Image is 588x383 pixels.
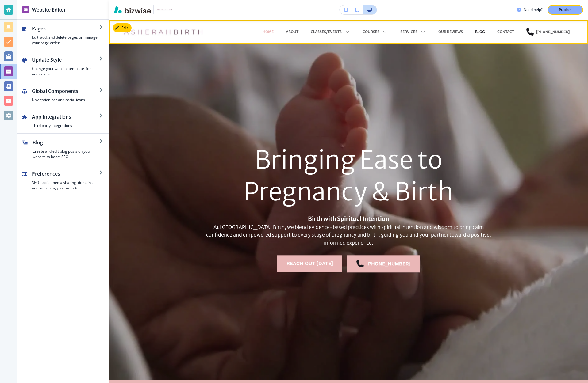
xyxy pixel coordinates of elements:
[17,165,109,196] button: PreferencesSEO, social media sharing, domains, and launching your website.
[475,29,485,35] p: BLOG
[347,256,420,273] a: [PHONE_NUMBER]
[32,87,99,95] h2: Global Components
[17,82,109,108] button: Global ComponentsNavigation bar and social icons
[526,23,570,41] a: [PHONE_NUMBER]
[113,23,132,32] button: Edit
[32,97,99,103] h4: Navigation bar and social icons
[114,6,151,13] img: Bizwise Logo
[32,113,99,120] h2: App Integrations
[559,7,572,13] p: Publish
[32,180,99,191] h4: SEO, social media sharing, domains, and launching your website.
[32,123,99,128] h4: Third party integrations
[548,5,583,15] button: Publish
[202,223,496,247] p: At [GEOGRAPHIC_DATA] Birth, we blend evidence-based practices with spiritual intention and wisdom...
[32,170,99,177] h2: Preferences
[32,25,99,32] h2: Pages
[32,66,99,77] h4: Change your website template, fonts, and colors
[438,29,463,35] p: OUR REVIEWS
[32,56,99,63] h2: Update Style
[277,256,342,272] button: REACH OUT [DATE]
[17,108,109,133] button: App IntegrationsThird party integrations
[32,35,99,46] h4: Edit, add, and delete pages or manage your page order
[400,29,417,35] p: SERVICES
[363,29,379,35] p: COURSES
[286,29,298,35] p: About
[202,144,496,208] h1: Bringing Ease to Pregnancy & Birth
[121,23,206,41] img: Asherah Birth
[311,29,342,35] p: CLASSES/EVENTS
[156,8,173,12] img: Your Logo
[17,51,109,82] button: Update StyleChange your website template, fonts, and colors
[308,215,389,222] strong: Birth with Spiritual Intention
[33,139,99,146] h2: Blog
[22,6,29,13] img: editor icon
[524,7,543,13] h3: Need help?
[497,29,514,35] p: CONTACT
[32,6,66,13] h2: Website Editor
[17,20,109,51] button: PagesEdit, add, and delete pages or manage your page order
[17,134,109,165] button: BlogCreate and edit blog posts on your website to boost SEO
[33,149,99,160] h4: Create and edit blog posts on your website to boost SEO
[263,29,274,35] p: HOME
